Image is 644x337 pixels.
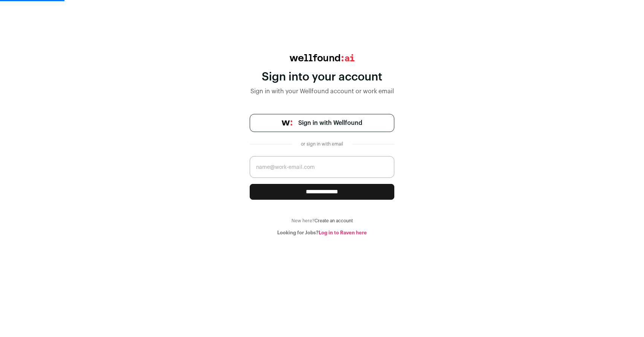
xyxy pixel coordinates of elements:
span: Sign in with Wellfound [298,118,362,128]
a: Log in to Raven here [319,230,367,235]
input: name@work-email.com [250,156,394,178]
a: Create an account [314,219,353,223]
div: or sign in with email [298,141,346,147]
img: wellfound-symbol-flush-black-fb3c872781a75f747ccb3a119075da62bfe97bd399995f84a933054e44a575c4.png [282,120,292,126]
div: Sign in with your Wellfound account or work email [250,87,394,96]
a: Sign in with Wellfound [250,114,394,132]
div: Looking for Jobs? [250,230,394,236]
img: wellfound:ai [290,54,354,61]
div: New here? [250,218,394,224]
div: Sign into your account [250,70,394,84]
